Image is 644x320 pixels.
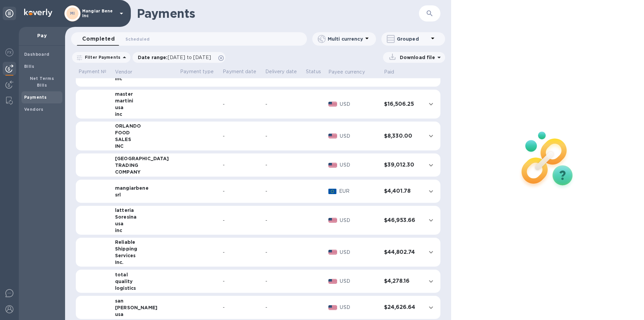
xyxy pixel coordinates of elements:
[426,215,436,225] button: expand row
[397,54,435,61] p: Download file
[265,217,301,224] div: -
[426,276,436,286] button: expand row
[223,217,260,224] div: -
[384,68,403,76] span: Paid
[328,102,337,106] img: USD
[384,188,421,194] h3: $4,401.78
[384,101,421,107] h3: $16,506.25
[24,107,44,112] b: Vendors
[115,285,175,291] div: logistics
[24,95,47,100] b: Payments
[78,68,110,75] p: Payment №
[24,64,34,69] b: Bills
[328,305,337,310] img: USD
[115,136,175,143] div: SALES
[115,214,175,220] div: Soresina
[340,249,378,256] p: USD
[138,54,214,61] p: Date range :
[3,7,16,20] div: Unpin categories
[265,278,301,285] div: -
[223,188,260,195] div: -
[115,227,175,234] div: inc
[223,101,260,108] div: -
[82,34,115,44] span: Completed
[223,249,260,256] div: -
[115,68,132,76] p: Vendor
[115,271,175,278] div: total
[24,52,50,57] b: Dashboard
[115,252,175,259] div: Services
[328,279,337,284] img: USD
[223,133,260,140] div: -
[426,160,436,170] button: expand row
[137,6,419,20] h1: Payments
[397,36,429,42] p: Grouped
[115,68,141,76] span: Vendor
[340,162,378,169] p: USD
[328,36,363,42] p: Multi currency
[115,111,175,118] div: inc
[265,101,301,108] div: -
[115,207,175,214] div: latteria
[328,218,337,223] img: USD
[82,9,116,18] p: Mangiar Bene inc
[265,304,301,311] div: -
[115,185,175,191] div: mangiarbene
[168,55,211,60] span: [DATE] to [DATE]
[265,188,301,195] div: -
[340,133,378,140] p: USD
[328,134,337,138] img: USD
[328,68,374,76] span: Payee currency
[24,32,60,39] p: Pay
[115,162,175,169] div: TRADING
[265,249,301,256] div: -
[115,143,175,149] div: INC
[223,304,260,311] div: -
[223,162,260,169] div: -
[340,101,378,108] p: USD
[426,303,436,313] button: expand row
[384,304,421,311] h3: $24,626.64
[115,298,175,304] div: san
[384,217,421,224] h3: $46,953.66
[115,311,175,318] div: usa
[328,250,337,255] img: USD
[5,48,13,56] img: Foreign exchange
[115,239,175,245] div: Reliable
[384,162,421,168] h3: $39,012.30
[115,91,175,97] div: master
[24,9,52,17] img: Logo
[115,129,175,136] div: FOOD
[115,97,175,104] div: martini
[340,278,378,285] p: USD
[223,278,260,285] div: -
[115,304,175,311] div: [PERSON_NAME]
[328,163,337,168] img: USD
[265,133,301,140] div: -
[30,76,54,88] b: Net Terms Bills
[180,68,217,75] p: Payment type
[125,36,150,43] span: Scheduled
[132,52,225,63] div: Date range:[DATE] to [DATE]
[340,304,378,311] p: USD
[426,247,436,257] button: expand row
[115,169,175,175] div: COMPANY
[265,68,301,75] p: Delivery date
[384,278,421,284] h3: $4,278.16
[115,191,175,198] div: srl
[339,188,379,195] p: EUR
[426,99,436,109] button: expand row
[115,123,175,129] div: ORLANDO
[115,75,175,82] div: inc
[70,11,75,16] b: MI
[384,68,394,76] p: Paid
[115,245,175,252] div: Shipping
[340,217,378,224] p: USD
[384,133,421,139] h3: $8,330.00
[115,259,175,266] div: Inc.
[426,186,436,196] button: expand row
[115,278,175,285] div: quality
[265,162,301,169] div: -
[328,68,365,76] p: Payee currency
[82,54,120,60] p: Filter Payments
